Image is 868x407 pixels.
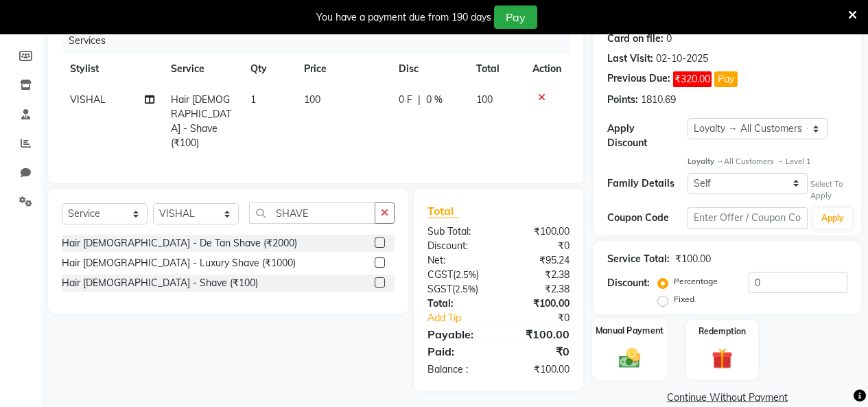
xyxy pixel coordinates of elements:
div: Total: [417,296,499,311]
div: Coupon Code [607,211,688,225]
span: 100 [304,93,320,106]
div: ₹100.00 [498,362,580,377]
span: | [418,93,421,107]
label: Manual Payment [596,324,664,337]
div: Sub Total: [417,224,499,239]
th: Disc [390,54,468,84]
div: 1810.69 [641,93,676,107]
div: 0 [666,32,672,46]
div: Services [63,28,580,54]
div: Family Details [607,176,688,191]
div: You have a payment due from 190 days [316,10,491,25]
button: Apply [813,208,852,229]
div: Last Visit: [607,51,653,66]
div: ₹100.00 [498,296,580,311]
img: _gift.svg [705,346,739,371]
div: ₹2.38 [498,268,580,282]
div: ₹100.00 [498,326,580,342]
div: ₹0 [498,343,580,360]
div: Hair [DEMOGRAPHIC_DATA] - Luxury Shave (₹1000) [62,256,296,270]
label: Percentage [674,275,718,288]
span: Hair [DEMOGRAPHIC_DATA] - Shave (₹100) [171,93,231,149]
div: Card on file: [607,32,664,46]
img: _cash.svg [612,346,647,371]
div: ₹0 [498,239,580,253]
span: 1 [250,93,256,106]
button: Pay [494,5,537,29]
div: Points: [607,93,638,107]
th: Action [524,54,570,84]
div: Discount: [607,276,650,290]
div: Hair [DEMOGRAPHIC_DATA] - Shave (₹100) [62,276,258,290]
label: Fixed [674,293,694,305]
th: Qty [242,54,296,84]
button: Pay [714,71,738,87]
div: Paid: [417,343,499,360]
span: 2.5% [455,283,476,294]
div: Apply Discount [607,121,688,150]
label: Redemption [699,325,746,338]
span: Total [427,204,459,218]
th: Service [163,54,243,84]
div: ₹95.24 [498,253,580,268]
span: CGST [427,268,453,281]
div: All Customers → Level 1 [688,156,847,167]
div: Previous Due: [607,71,670,87]
input: Enter Offer / Coupon Code [688,207,808,229]
div: Balance : [417,362,499,377]
div: ₹0 [512,311,580,325]
div: ₹2.38 [498,282,580,296]
span: 0 F [399,93,412,107]
strong: Loyalty → [688,156,724,166]
div: Select To Apply [810,178,847,202]
div: Service Total: [607,252,670,266]
div: 02-10-2025 [656,51,708,66]
th: Price [296,54,390,84]
div: ₹100.00 [498,224,580,239]
span: VISHAL [70,93,106,106]
span: 100 [476,93,493,106]
a: Add Tip [417,311,512,325]
div: Payable: [417,326,499,342]
span: 0 % [426,93,443,107]
div: Hair [DEMOGRAPHIC_DATA] - De Tan Shave (₹2000) [62,236,297,251]
div: Net: [417,253,499,268]
div: ( ) [417,282,499,296]
span: 2.5% [456,269,476,280]
th: Total [468,54,524,84]
div: Discount: [417,239,499,253]
div: ₹100.00 [675,252,711,266]
a: Continue Without Payment [596,391,858,405]
span: SGST [427,283,452,295]
input: Search or Scan [249,202,375,224]
th: Stylist [62,54,163,84]
div: ( ) [417,268,499,282]
span: ₹320.00 [673,71,712,87]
